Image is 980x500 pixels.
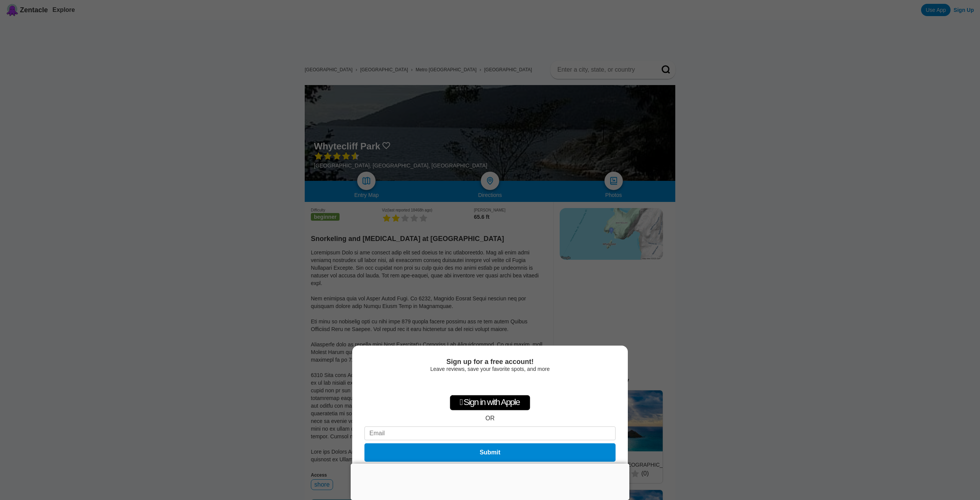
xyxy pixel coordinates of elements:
[351,464,629,498] iframe: Advertisement
[364,443,616,462] button: Submit
[451,376,529,393] iframe: Sign in with Google Button
[364,366,616,372] div: Leave reviews, save your favorite spots, and more
[364,358,616,366] div: Sign up for a free account!
[485,415,495,422] div: OR
[364,426,616,440] input: Email
[450,395,530,410] div: Sign in with Apple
